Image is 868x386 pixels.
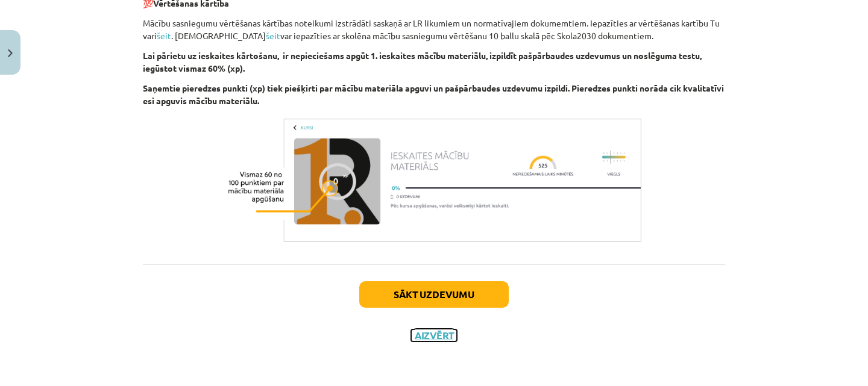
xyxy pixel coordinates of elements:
button: Sākt uzdevumu [359,281,509,308]
a: šeit [266,30,280,41]
button: Aizvērt [411,329,457,341]
a: šeit [157,30,171,41]
b: Saņemtie pieredzes punkti (xp) tiek piešķirti par mācību materiāla apguvi un pašpārbaudes uzdevum... [143,82,724,106]
b: Lai pārietu uz ieskaites kārtošanu, ir nepieciešams apgūt 1. ieskaites mācību materiālu, izpildīt... [143,50,702,73]
img: icon-close-lesson-0947bae3869378f0d4975bcd49f059093ad1ed9edebbc8119c70593378902aed.svg [8,49,13,57]
p: Mācību sasniegumu vērtēšanas kārtības noteikumi izstrādāti saskaņā ar LR likumiem un normatīvajie... [143,17,725,42]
